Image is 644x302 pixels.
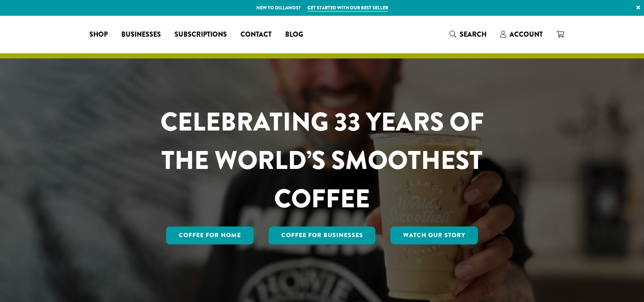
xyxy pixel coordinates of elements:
[89,29,108,40] span: Shop
[135,103,509,218] h1: CELEBRATING 33 YEARS OF THE WORLD’S SMOOTHEST COFFEE
[307,4,388,12] a: Get started with our best seller
[460,29,487,39] span: Search
[121,29,161,40] span: Businesses
[83,28,114,41] a: Shop
[509,29,543,39] span: Account
[175,29,227,40] span: Subscriptions
[390,226,478,244] a: Watch Our Story
[285,29,303,40] span: Blog
[443,27,493,41] a: Search
[269,226,376,244] a: Coffee For Businesses
[240,29,272,40] span: Contact
[166,226,254,244] a: Coffee for Home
